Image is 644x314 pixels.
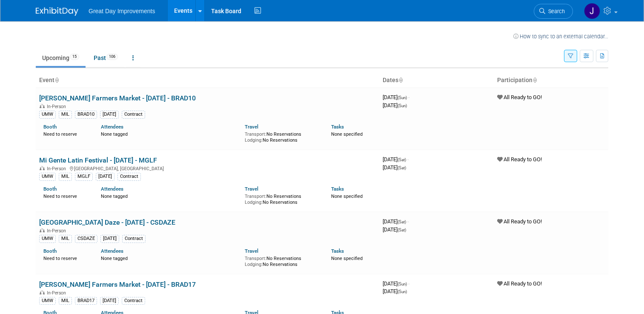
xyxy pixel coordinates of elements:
span: (Sat) [398,228,406,232]
span: [DATE] [383,102,407,108]
span: In-Person [47,166,69,171]
img: In-Person Event [40,228,45,232]
span: - [407,156,409,163]
div: MIL [59,235,72,243]
span: In-Person [47,104,69,109]
img: In-Person Event [40,166,45,170]
a: [GEOGRAPHIC_DATA] Daze - [DATE] - CSDAZE [39,218,175,226]
span: [DATE] [383,156,409,163]
a: Tasks [331,186,344,192]
span: None specified [331,256,363,261]
a: Sort by Event Name [54,77,59,83]
img: ExhibitDay [36,7,78,16]
span: (Sat) [398,166,406,170]
div: No Reservations No Reservations [245,254,318,267]
span: In-Person [47,290,69,296]
span: In-Person [47,228,69,234]
div: [DATE] [100,111,119,118]
div: MIL [59,297,72,305]
a: Attendees [101,248,123,254]
span: [DATE] [383,218,409,225]
span: (Sun) [398,95,407,100]
th: Event [36,73,379,88]
a: Tasks [331,124,344,130]
span: Lodging: [245,200,263,205]
div: [DATE] [100,297,119,305]
span: [DATE] [383,164,406,171]
div: MIL [59,173,72,180]
div: UMW [39,297,56,305]
span: All Ready to GO! [497,280,542,287]
a: Mi Gente Latin Festival - [DATE] - MGLF [39,156,157,164]
span: None specified [331,131,363,137]
th: Participation [494,73,608,88]
div: MGLF [75,173,93,180]
div: Need to reserve [43,192,88,200]
a: [PERSON_NAME] Farmers Market - [DATE] - BRAD10 [39,94,196,102]
a: Booth [43,124,57,130]
a: Attendees [101,186,123,192]
span: All Ready to GO! [497,94,542,100]
span: All Ready to GO! [497,156,542,163]
div: No Reservations No Reservations [245,192,318,205]
a: Travel [245,124,258,130]
span: [DATE] [383,288,407,294]
span: Lodging: [245,262,263,267]
span: (Sun) [398,289,407,294]
span: [DATE] [383,94,409,100]
a: Travel [245,248,258,254]
div: [DATE] [100,235,119,243]
span: Lodging: [245,137,263,143]
span: 15 [70,54,79,60]
div: [GEOGRAPHIC_DATA], [GEOGRAPHIC_DATA] [39,165,376,171]
span: (Sat) [398,220,406,224]
span: Transport: [245,194,266,199]
span: All Ready to GO! [497,218,542,225]
span: (Sun) [398,103,407,108]
img: In-Person Event [40,104,45,108]
span: Search [545,8,565,14]
a: Booth [43,248,57,254]
span: (Sat) [398,157,406,162]
a: Travel [245,186,258,192]
div: UMW [39,111,56,118]
div: UMW [39,173,56,180]
div: Contract [122,111,145,118]
div: UMW [39,235,56,243]
a: Sort by Start Date [398,77,403,83]
span: - [408,94,409,100]
a: Attendees [101,124,123,130]
div: No Reservations No Reservations [245,130,318,143]
a: [PERSON_NAME] Farmers Market - [DATE] - BRAD17 [39,280,196,288]
div: Contract [122,297,145,305]
div: None tagged [101,254,238,262]
span: (Sun) [398,282,407,286]
img: In-Person Event [40,290,45,294]
div: Need to reserve [43,130,88,137]
a: Past106 [87,50,124,66]
a: Tasks [331,248,344,254]
span: [DATE] [383,226,406,233]
span: 106 [106,54,118,60]
div: None tagged [101,192,238,200]
span: Great Day Improvements [89,8,155,14]
span: None specified [331,194,363,199]
th: Dates [379,73,494,88]
a: Search [534,4,573,19]
a: Sort by Participation Type [532,77,537,83]
div: BRAD17 [75,297,97,305]
span: Transport: [245,256,266,261]
a: Upcoming15 [36,50,86,66]
div: Contract [117,173,141,180]
a: How to sync to an external calendar... [513,33,608,40]
div: Contract [122,235,146,243]
img: Javon Woods [584,3,600,19]
div: CSDAZE [75,235,97,243]
div: None tagged [101,130,238,137]
span: [DATE] [383,280,409,287]
div: [DATE] [96,173,114,180]
span: - [408,280,409,287]
div: MIL [59,111,72,118]
span: - [407,218,409,225]
div: BRAD10 [75,111,97,118]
